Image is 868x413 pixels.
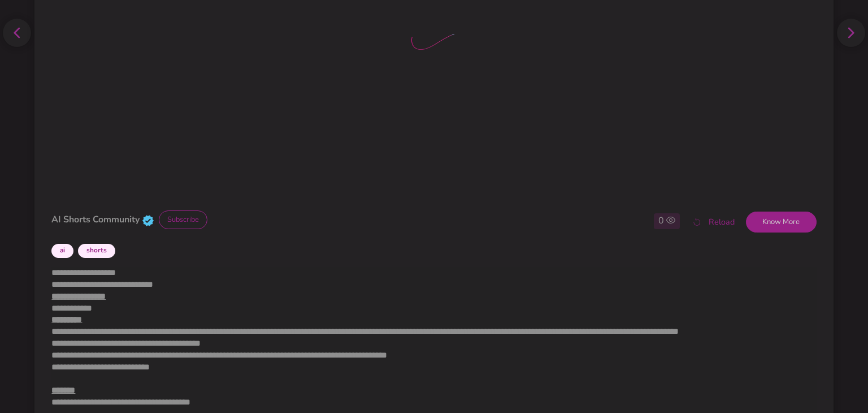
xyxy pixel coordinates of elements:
strong: AI Shorts Community [51,213,140,226]
h6: 0 [658,216,664,226]
span: Subscribe [163,214,203,225]
span: ai [51,244,73,258]
button: Know More [746,212,817,233]
img: verified [142,214,154,227]
button: Subscribe [159,210,207,229]
button: Reload [680,212,745,233]
span: shorts [78,244,115,258]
